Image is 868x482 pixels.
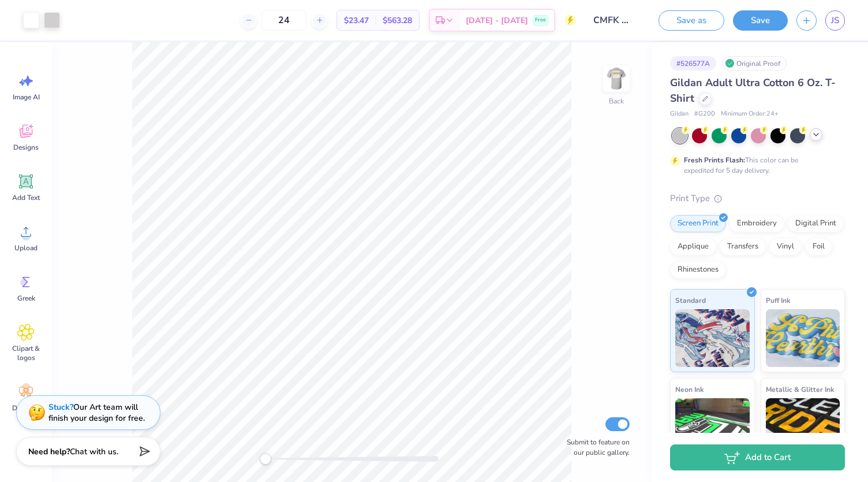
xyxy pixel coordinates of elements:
[260,453,271,465] div: Accessibility label
[825,10,845,31] a: JS
[383,14,412,27] span: $563.28
[805,238,832,255] div: Foil
[766,383,834,395] span: Metallic & Glitter Ink
[766,309,840,367] img: Puff Ink
[670,444,845,470] button: Add to Cart
[605,67,628,90] img: Back
[28,446,70,457] strong: Need help?
[766,294,790,306] span: Puff Ink
[675,294,706,306] span: Standard
[670,261,726,279] div: Rhinestones
[261,10,306,31] input: – –
[733,10,788,31] button: Save
[684,155,826,176] div: This color can be expedited for 5 day delivery.
[12,193,40,202] span: Add Text
[560,437,630,458] label: Submit to feature on our public gallery.
[17,294,35,303] span: Greek
[788,215,844,232] div: Digital Print
[675,383,704,395] span: Neon Ink
[729,215,784,232] div: Embroidery
[670,238,716,255] div: Applique
[694,109,715,119] span: # G200
[13,92,40,102] span: Image AI
[70,446,118,457] span: Chat with us.
[675,398,750,456] img: Neon Ink
[721,109,779,119] span: Minimum Order: 24 +
[344,14,369,27] span: $23.47
[48,402,73,413] strong: Stuck?
[14,243,38,253] span: Upload
[7,344,45,362] span: Clipart & logos
[585,9,641,32] input: Untitled Design
[535,16,546,24] span: Free
[48,402,145,424] div: Our Art team will finish your design for free.
[12,403,40,413] span: Decorate
[722,56,787,71] div: Original Proof
[659,10,724,31] button: Save as
[13,143,39,152] span: Designs
[766,398,840,456] img: Metallic & Glitter Ink
[831,14,839,27] span: JS
[670,192,845,205] div: Print Type
[769,238,802,255] div: Vinyl
[466,14,528,27] span: [DATE] - [DATE]
[670,109,689,119] span: Gildan
[670,56,716,71] div: # 526577A
[720,238,766,255] div: Transfers
[609,96,624,106] div: Back
[675,309,750,367] img: Standard
[670,76,836,105] span: Gildan Adult Ultra Cotton 6 Oz. T-Shirt
[684,155,745,165] strong: Fresh Prints Flash:
[670,215,726,232] div: Screen Print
